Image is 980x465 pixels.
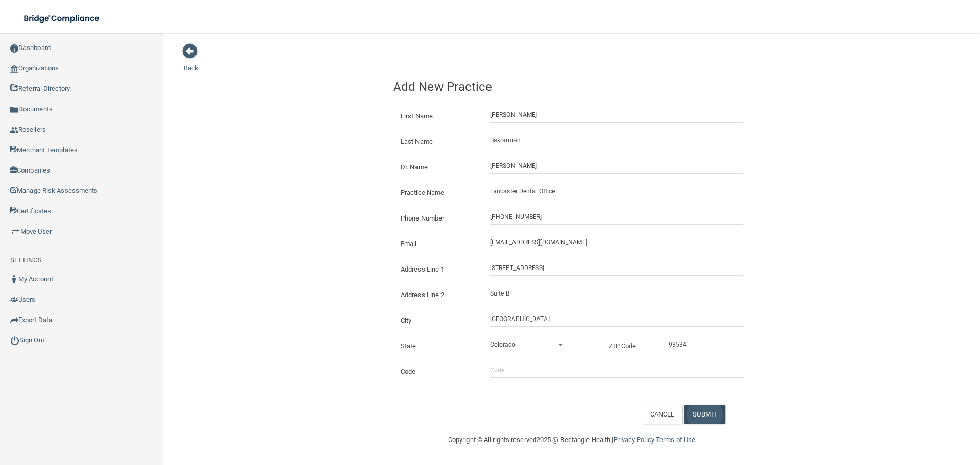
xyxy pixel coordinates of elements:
label: Phone Number [393,212,482,225]
a: Back [184,52,199,72]
input: Code [490,362,743,378]
img: ic_reseller.de258add.png [10,126,18,134]
label: ZIP Code [601,340,661,352]
label: State [393,340,482,352]
label: Email [393,238,482,250]
h4: Add New Practice [393,80,750,93]
a: Privacy Policy [614,436,654,444]
div: Copyright © All rights reserved 2025 @ Rectangle Health | | [385,424,758,456]
label: Practice Name [393,187,482,199]
input: Email [490,235,743,250]
img: ic_dashboard_dark.d01f4a41.png [10,44,18,53]
input: First Name [490,107,743,123]
img: icon-documents.8dae5593.png [10,106,18,114]
input: Address Line 2 [490,286,743,301]
input: (___) ___-____ [490,209,743,225]
img: organization-icon.f8decf85.png [10,65,18,73]
label: First Name [393,110,482,123]
img: ic_power_dark.7ecde6b1.png [10,336,19,345]
label: Address Line 2 [393,289,482,301]
img: icon-users.e205127d.png [10,296,18,304]
input: Practice Name [490,184,743,199]
input: Last Name [490,133,743,148]
img: briefcase.64adab9b.png [10,227,20,237]
label: Dr. Name [393,161,482,174]
img: ic_user_dark.df1a06c3.png [10,275,18,283]
input: Doctor Name [490,158,743,174]
input: Address Line 1 [490,260,743,276]
label: City [393,314,482,327]
a: Terms of Use [656,436,695,444]
input: _____ [669,337,743,352]
label: Code [393,365,482,378]
button: SUBMIT [684,405,725,424]
input: City [490,311,743,327]
img: bridge_compliance_login_screen.278c3ca4.svg [15,8,109,29]
label: Address Line 1 [393,263,482,276]
label: SETTINGS [10,254,42,266]
button: CANCEL [642,405,683,424]
img: icon-export.b9366987.png [10,316,18,324]
label: Last Name [393,136,482,148]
